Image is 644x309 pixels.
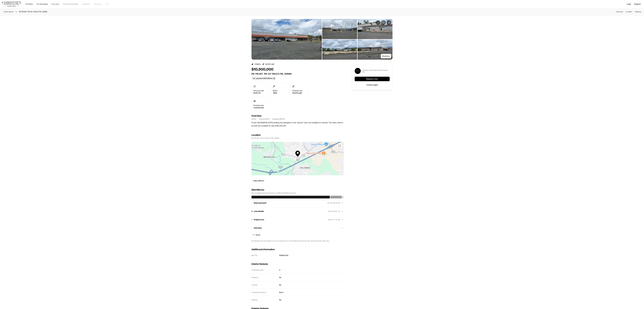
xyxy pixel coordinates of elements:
p: Est. mortgage payment based on a $10,500,000 home price. [251,192,344,194]
button: Request a tour [355,77,390,81]
h1: $10,500,000 [251,67,273,72]
span: Home search [4,11,14,13]
p: HOA fees [254,227,262,229]
p: No [279,299,281,301]
p: Request a tour [366,78,378,80]
p: All photos [382,55,390,57]
p: Christie's International Real Estate PR [363,69,390,73]
div: Property tax$8,312.5 / month [251,217,344,222]
button: Share Property: PR-116 INT. PR-121 [387,20,391,25]
button: View image gallery [322,19,357,39]
p: 44,614 sqft [292,92,302,94]
li: 1 of 2 [251,19,322,60]
h3: Additional information [251,248,344,251]
p: Down payment [254,202,266,204]
div: $2,100,000 (20%) [328,202,340,204]
a: Our Story [24,2,35,6]
p: No [279,284,281,286]
button: Save Property: PR-116 INT. PR-121 [381,20,386,25]
p: Cooling Description [251,291,266,293]
span: Login [627,3,631,5]
span: Ⓡ [255,254,256,256]
button: Contact Us [80,2,92,6]
p: Contact agent [366,84,378,86]
button: Property options [376,20,380,25]
button: Reset [251,233,262,237]
a: Resources [92,2,104,6]
p: Property size [292,90,302,92]
p: 0 Baths [255,63,261,65]
nav: Page section menu [616,11,641,13]
p: Listed [DATE] [259,118,270,120]
button: Login [625,2,632,6]
button: View image gallery [358,19,393,39]
p: 1990 [273,92,278,94]
img: logo [2,1,21,7]
div: 30-year fixed, 7% [328,210,340,212]
p: Updated [DATE] [272,118,285,120]
p: Property type [253,104,264,106]
img: Map of PR-116 INT. PR-121, YAUCO PR, 00698 [251,142,344,175]
p: MLS ID [251,254,257,256]
label: Est. payment: $64,198/mo [251,77,276,80]
p: Price per sqft [253,90,264,92]
button: View image gallery [322,40,357,60]
a: Specialists [50,2,61,6]
p: PR-116 INT. PR-121 YAUCO PR, 00698 [251,137,279,139]
p: 44,614 sqft [265,63,274,65]
div: $8,312.5 / month [328,219,340,221]
div: HOA fees-- [251,225,344,231]
a: Our Advantage [35,2,50,6]
p: None [279,291,283,293]
p: 0 [279,269,280,271]
p: Built in [273,90,278,92]
button: All photos [381,54,391,58]
div: Reset [253,234,260,236]
h3: Interior features [251,263,344,265]
p: Cooling [251,284,257,286]
div: -- [339,227,340,229]
p: Heating [251,299,257,301]
button: View image gallery [358,40,393,60]
p: Commercial [253,107,264,109]
li: 2 of 2 [322,19,393,60]
a: Home search [3,10,14,14]
a: Exclusive Properties [61,2,80,6]
p: PR9097539 [279,254,288,256]
div: Listing Photos [251,19,393,60]
p: Property tax [254,219,264,221]
p: Total Bathrooms [251,269,264,271]
span: PR-116 INT. PR-121, YAUCO PR, 00698 [18,10,48,14]
span: Register [634,3,641,5]
a: Skip to: Features [635,11,641,13]
button: View image gallery [251,19,322,60]
p: Fireplace [251,276,259,278]
p: All estimates are provided by Luxury Presence for informational purposes only. Actual amounts may... [251,240,329,242]
button: Contact agent [355,83,390,87]
h4: $64,198/mo [251,188,344,191]
p: Active [251,118,256,120]
p: No [279,276,281,278]
a: Skip to: Location [626,11,632,13]
div: Down payment$2,100,000 (20%) [251,200,344,206]
a: Skip to: Overview [616,11,623,13]
a: Blog [104,2,111,6]
div: Loan details30-year fixed, 7% [251,209,344,214]
p: $235.35 [253,92,264,94]
p: Former [GEOGRAPHIC_DATA] building was damaged in a fire. Spaces 1 and 2 are available for remodel... [251,121,344,127]
p: PR-116 INT. PR-121 YAUCO PR, 00698 [251,73,344,75]
p: Loan details [254,210,264,212]
h4: Overview [251,115,344,117]
h4: Location [251,134,261,136]
p: Copy address [253,180,264,182]
button: Copy address [251,178,266,183]
button: Register [633,2,642,6]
